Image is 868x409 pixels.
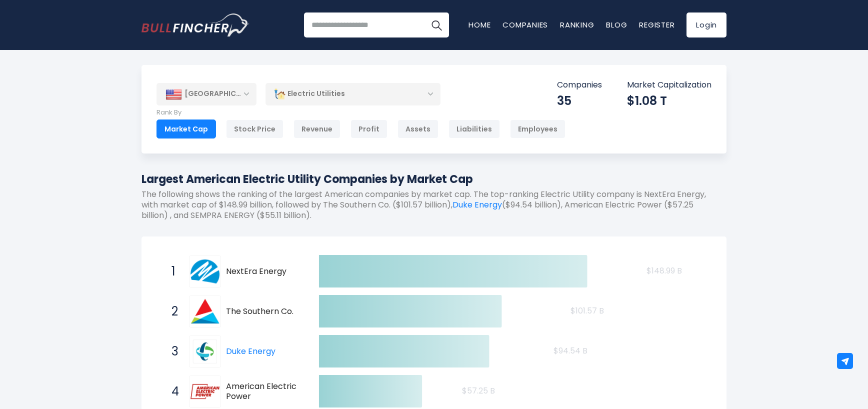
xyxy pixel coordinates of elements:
[686,12,726,37] a: Login
[557,93,602,108] div: 35
[639,19,674,30] a: Register
[156,119,216,138] div: Market Cap
[189,335,226,367] a: Duke Energy
[226,345,275,357] a: Duke Energy
[166,263,176,280] span: 1
[226,119,283,138] div: Stock Price
[156,83,256,105] div: [GEOGRAPHIC_DATA]
[502,19,548,30] a: Companies
[510,119,565,138] div: Employees
[226,381,301,402] span: American Electric Power
[553,345,587,356] text: $94.54 B
[452,199,502,210] a: Duke Energy
[350,119,387,138] div: Profit
[190,377,219,406] img: American Electric Power
[606,19,627,30] a: Blog
[646,265,682,276] text: $148.99 B
[141,189,726,220] p: The following shows the ranking of the largest American companies by market cap. The top-ranking ...
[166,343,176,360] span: 3
[166,303,176,320] span: 2
[141,171,726,187] h1: Largest American Electric Utility Companies by Market Cap
[627,80,711,90] p: Market Capitalization
[226,306,301,317] span: The Southern Co.
[560,19,594,30] a: Ranking
[627,93,711,108] div: $1.08 T
[468,19,490,30] a: Home
[462,385,495,396] text: $57.25 B
[557,80,602,90] p: Companies
[190,297,219,326] img: The Southern Co.
[156,108,565,117] p: Rank By
[397,119,438,138] div: Assets
[141,13,249,36] img: Bullfincher logo
[190,337,219,366] img: Duke Energy
[190,257,219,286] img: NextEra Energy
[293,119,340,138] div: Revenue
[141,13,249,36] a: Go to homepage
[265,82,440,105] div: Electric Utilities
[570,305,604,316] text: $101.57 B
[424,12,449,37] button: Search
[226,266,301,277] span: NextEra Energy
[448,119,500,138] div: Liabilities
[166,383,176,400] span: 4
